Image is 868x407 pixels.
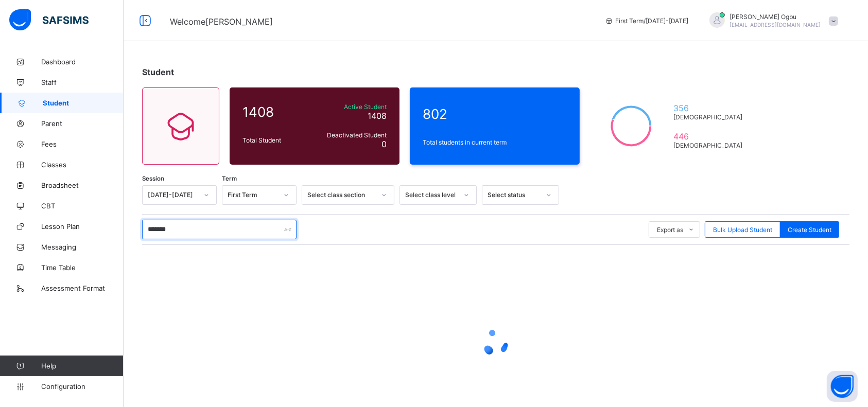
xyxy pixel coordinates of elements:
span: 802 [423,106,567,122]
span: 1408 [368,111,387,121]
span: 356 [673,103,747,113]
div: AnnOgbu [699,12,843,29]
span: Deactivated Student [314,131,387,139]
span: Messaging [41,243,124,251]
span: [PERSON_NAME] Ogbu [730,13,821,21]
img: safsims [9,9,89,31]
span: Active Student [314,103,387,111]
span: Term [222,175,237,182]
span: Fees [41,140,124,148]
div: Select class section [307,191,375,199]
span: 446 [673,131,747,141]
span: CBT [41,202,124,210]
div: First Term [228,191,277,199]
span: [DEMOGRAPHIC_DATA] [673,141,747,149]
span: [EMAIL_ADDRESS][DOMAIN_NAME] [730,22,821,28]
span: Session [142,175,164,182]
span: Assessment Format [41,284,124,292]
span: Help [41,362,123,370]
div: [DATE]-[DATE] [148,191,198,199]
span: Configuration [41,382,123,391]
span: Dashboard [41,58,124,66]
span: session/term information [605,17,689,25]
div: Select class level [405,191,458,199]
span: Classes [41,161,124,169]
span: 0 [381,139,387,149]
span: Lesson Plan [41,222,124,231]
span: Create Student [788,226,831,234]
span: 1408 [242,104,308,120]
span: Parent [41,119,124,128]
span: Broadsheet [41,181,124,189]
span: Export as [657,226,683,234]
button: Open asap [827,371,858,402]
span: [DEMOGRAPHIC_DATA] [673,113,747,121]
span: Student [142,67,174,77]
div: Select status [488,191,540,199]
span: Staff [41,78,124,86]
span: Time Table [41,263,124,272]
span: Bulk Upload Student [713,226,772,234]
span: Student [43,99,124,107]
span: Total students in current term [423,138,567,146]
span: Welcome [PERSON_NAME] [170,16,273,27]
div: Total Student [240,134,311,147]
